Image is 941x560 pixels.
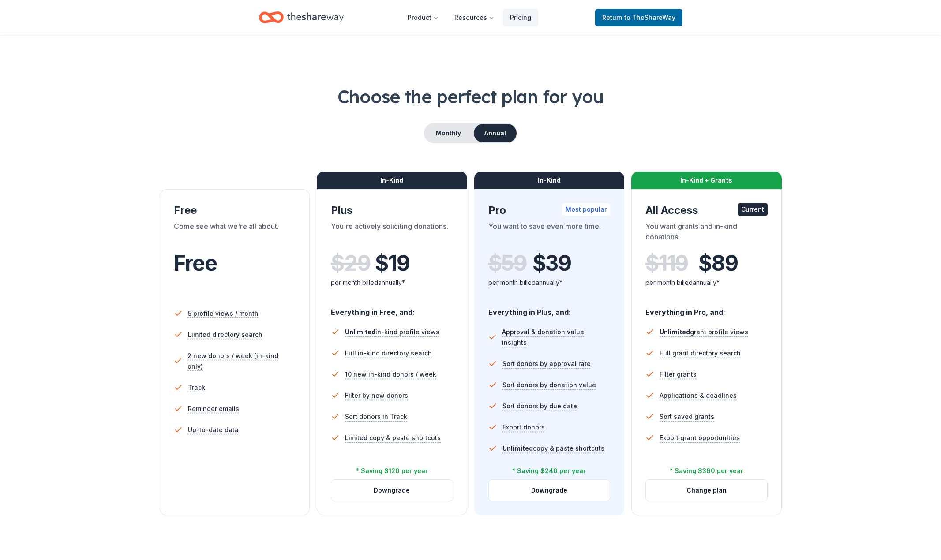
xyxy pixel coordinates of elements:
[502,358,591,369] span: Sort donors by approval rate
[188,329,262,340] span: Limited directory search
[425,124,472,142] button: Monthly
[502,380,596,390] span: Sort donors by donation value
[698,251,738,276] span: $ 89
[331,480,453,501] button: Downgrade
[660,411,714,422] span: Sort saved grants
[502,444,533,452] span: Unlimited
[331,299,453,318] div: Everything in Free, and:
[345,328,439,336] span: in-kind profile views
[562,203,610,216] div: Most popular
[512,466,586,476] div: * Saving $240 per year
[375,251,409,276] span: $ 19
[345,411,407,422] span: Sort donors in Track
[331,221,453,246] div: You're actively soliciting donations.
[188,425,239,435] span: Up-to-date data
[174,203,296,217] div: Free
[645,299,768,318] div: Everything in Pro, and:
[488,277,611,288] div: per month billed annually*
[54,84,887,109] h1: Choose the perfect plan for you
[502,422,545,433] span: Export donors
[188,308,259,319] span: 5 profile views / month
[259,7,344,28] a: Home
[488,299,611,318] div: Everything in Plus, and:
[489,480,610,501] button: Downgrade
[488,221,611,246] div: You want to save even more time.
[331,203,453,217] div: Plus
[502,327,610,348] span: Approval & donation value insights
[602,12,675,23] span: Return
[646,480,767,501] button: Change plan
[474,124,517,142] button: Annual
[345,348,432,358] span: Full in-kind directory search
[738,203,768,216] div: Current
[401,9,446,26] button: Product
[174,221,296,246] div: Come see what we're all about.
[595,9,682,26] a: Returnto TheShareWay
[401,7,538,28] nav: Main
[503,9,538,26] a: Pricing
[345,433,441,443] span: Limited copy & paste shortcuts
[631,172,782,189] div: In-Kind + Grants
[188,403,239,414] span: Reminder emails
[174,250,217,276] span: Free
[645,277,768,288] div: per month billed annually*
[317,172,467,189] div: In-Kind
[660,328,690,336] span: Unlimited
[345,369,436,380] span: 10 new in-kind donors / week
[187,351,296,372] span: 2 new donors / week (in-kind only)
[532,251,571,276] span: $ 39
[188,382,205,393] span: Track
[660,390,737,401] span: Applications & deadlines
[331,277,453,288] div: per month billed annually*
[660,369,697,380] span: Filter grants
[345,390,408,401] span: Filter by new donors
[502,444,604,452] span: copy & paste shortcuts
[660,433,740,443] span: Export grant opportunities
[488,203,611,217] div: Pro
[660,348,741,358] span: Full grant directory search
[356,466,428,476] div: * Saving $120 per year
[660,328,748,336] span: grant profile views
[645,221,768,246] div: You want grants and in-kind donations!
[502,401,577,411] span: Sort donors by due date
[670,466,743,476] div: * Saving $360 per year
[447,9,501,26] button: Resources
[345,328,375,336] span: Unlimited
[645,203,768,217] div: All Access
[474,172,625,189] div: In-Kind
[624,14,675,21] span: to TheShareWay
